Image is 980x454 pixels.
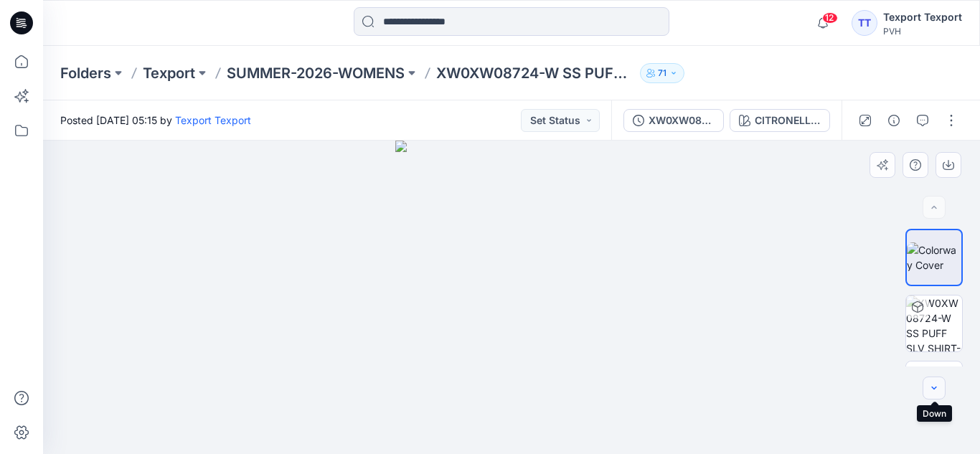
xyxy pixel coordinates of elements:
[907,242,961,273] img: Colorway Cover
[623,109,724,132] button: XW0XW08724-W SS PUFF SLV SHIRT-MULTI STRP-V01
[882,109,905,132] button: Details
[227,63,405,83] a: SUMMER-2026-WOMENS
[395,141,628,454] img: eyJhbGciOiJIUzI1NiIsImtpZCI6IjAiLCJzbHQiOiJzZXMiLCJ0eXAiOiJKV1QifQ.eyJkYXRhIjp7InR5cGUiOiJzdG9yYW...
[822,12,838,24] span: 12
[658,65,666,81] p: 71
[175,114,251,126] a: Texport Texport
[649,113,715,128] div: XW0XW08724-W SS PUFF SLV SHIRT-MULTI STRP-V01
[852,10,877,36] div: TT
[143,63,195,83] a: Texport
[640,63,684,83] button: 71
[60,63,111,83] a: Folders
[730,109,830,132] button: CITRONELLA - ZF0
[906,295,962,351] img: XW0XW08724-W SS PUFF SLV SHIRT-MULTI STRP-V01 CITRONELLA - ZF0
[755,113,821,128] div: CITRONELLA - ZF0
[436,63,634,83] p: XW0XW08724-W SS PUFF SLV SHIRT-MULTI STRP-V01
[60,113,251,128] span: Posted [DATE] 05:15 by
[883,9,962,26] div: Texport Texport
[883,26,962,37] div: PVH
